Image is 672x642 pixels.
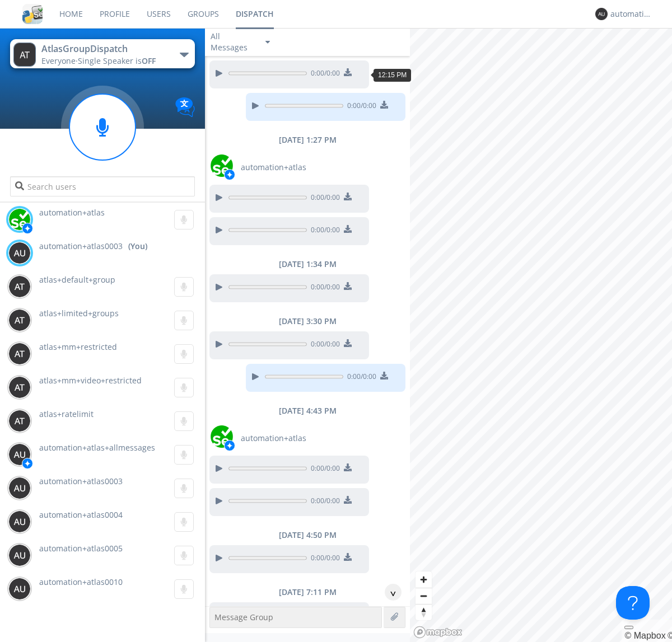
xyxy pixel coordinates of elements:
[175,97,195,117] img: Translation enabled
[416,588,432,604] button: Zoom out
[610,8,652,20] div: automation+atlas0003
[416,604,432,620] span: Reset bearing to north
[10,176,194,196] input: Search users
[205,529,410,541] div: [DATE] 4:50 PM
[8,443,31,466] img: 373638.png
[344,225,352,233] img: download media button
[142,55,156,66] span: OFF
[41,43,167,55] div: AtlasGroupDispatch
[378,71,407,79] span: 12:15 PM
[413,626,463,639] a: Mapbox logo
[8,309,31,331] img: 373638.png
[211,425,233,448] img: d2d01cd9b4174d08988066c6d424eccd
[39,577,123,587] span: automation+atlas0010
[307,553,340,565] span: 0:00 / 0:00
[307,463,340,476] span: 0:00 / 0:00
[205,587,410,598] div: [DATE] 7:11 PM
[13,43,36,67] img: 373638.png
[8,275,31,298] img: 373638.png
[39,341,117,352] span: atlas+mm+restricted
[624,626,633,629] button: Toggle attribution
[205,405,410,416] div: [DATE] 4:43 PM
[39,308,119,318] span: atlas+limited+groups
[8,544,31,566] img: 373638.png
[8,510,31,533] img: 373638.png
[307,193,340,205] span: 0:00 / 0:00
[205,259,410,270] div: [DATE] 1:34 PM
[344,463,352,471] img: download media button
[380,372,388,379] img: download media button
[211,31,255,53] div: All Messages
[39,509,123,520] span: automation+atlas0004
[39,543,123,554] span: automation+atlas0005
[128,241,147,252] div: (You)
[380,101,388,109] img: download media button
[343,101,376,113] span: 0:00 / 0:00
[344,553,352,561] img: download media button
[416,604,432,620] button: Reset bearing to north
[8,343,31,365] img: 373638.png
[307,339,340,352] span: 0:00 / 0:00
[211,154,233,177] img: d2d01cd9b4174d08988066c6d424eccd
[344,68,352,76] img: download media button
[616,586,650,620] iframe: Toggle Customer Support
[8,376,31,399] img: 373638.png
[205,134,410,146] div: [DATE] 1:27 PM
[78,55,156,66] span: Single Speaker is
[39,476,123,486] span: automation+atlas0003
[8,477,31,499] img: 373638.png
[241,162,306,173] span: automation+atlas
[8,578,31,600] img: 373638.png
[265,41,270,44] img: caret-down-sm.svg
[344,282,352,290] img: download media button
[344,496,352,504] img: download media button
[8,242,31,264] img: 373638.png
[385,584,402,601] div: ^
[39,409,94,419] span: atlas+ratelimit
[343,372,376,384] span: 0:00 / 0:00
[205,316,410,327] div: [DATE] 3:30 PM
[416,588,432,604] span: Zoom out
[39,241,123,252] span: automation+atlas0003
[416,571,432,588] button: Zoom in
[595,8,608,20] img: 373638.png
[41,55,167,67] div: Everyone ·
[39,274,115,285] span: atlas+default+group
[39,442,155,453] span: automation+atlas+allmessages
[307,68,340,81] span: 0:00 / 0:00
[307,225,340,237] span: 0:00 / 0:00
[307,496,340,508] span: 0:00 / 0:00
[344,339,352,347] img: download media button
[241,433,306,444] span: automation+atlas
[22,4,43,24] img: cddb5a64eb264b2086981ab96f4c1ba7
[307,282,340,294] span: 0:00 / 0:00
[10,39,194,68] button: AtlasGroupDispatchEveryone·Single Speaker isOFF
[8,410,31,432] img: 373638.png
[344,193,352,200] img: download media button
[8,208,31,231] img: d2d01cd9b4174d08988066c6d424eccd
[39,375,142,386] span: atlas+mm+video+restricted
[39,207,105,218] span: automation+atlas
[624,631,665,640] a: Mapbox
